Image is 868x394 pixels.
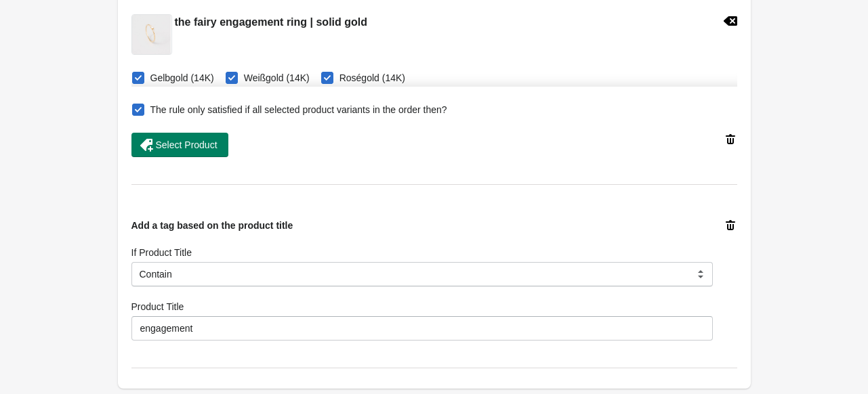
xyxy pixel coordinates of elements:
span: Select Product [156,139,218,150]
img: Engagement-Fairy-Verlobungsring-14K-YG-DSCF3341_1.jpg [132,15,171,54]
span: Gelbgold (14K) [150,71,214,85]
label: Product Title [131,300,184,313]
span: The rule only satisfied if all selected product variants in the order then? [150,103,447,116]
button: Select Product [131,133,228,157]
label: If Product Title [131,246,192,259]
input: xyz [131,316,713,341]
h2: the fairy engagement ring | solid gold [175,14,368,30]
span: Weißgold (14K) [244,71,310,85]
span: Add a tag based on the product title [131,220,293,231]
span: Roségold (14K) [339,71,405,85]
